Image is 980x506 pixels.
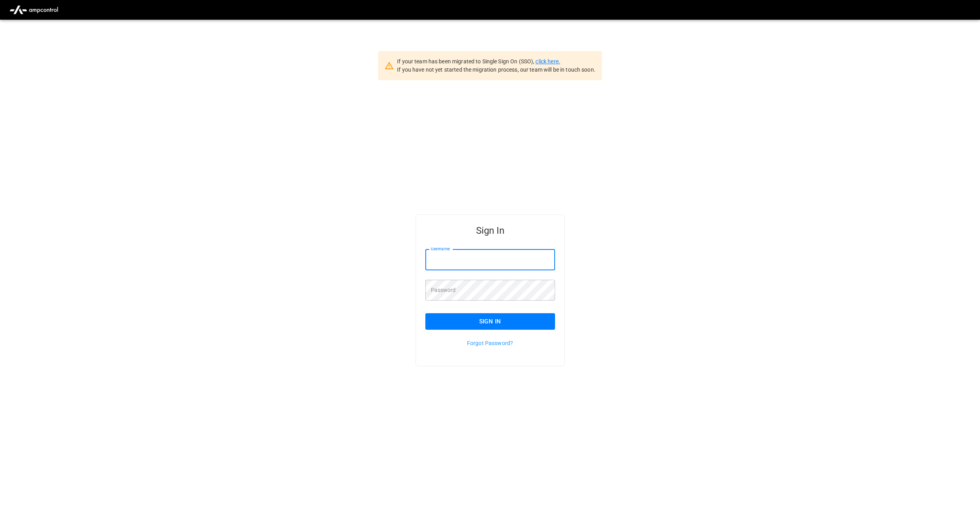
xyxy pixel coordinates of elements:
span: If you have not yet started the migration process, our team will be in touch soon. [397,66,596,73]
img: ampcontrol.io logo [6,2,61,17]
h5: Sign In [425,224,555,237]
p: Forgot Password? [425,339,555,347]
button: Sign In [425,313,555,330]
a: click here. [535,58,560,65]
span: If your team has been migrated to Single Sign On (SSO), [397,58,535,65]
label: Username [431,246,450,252]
